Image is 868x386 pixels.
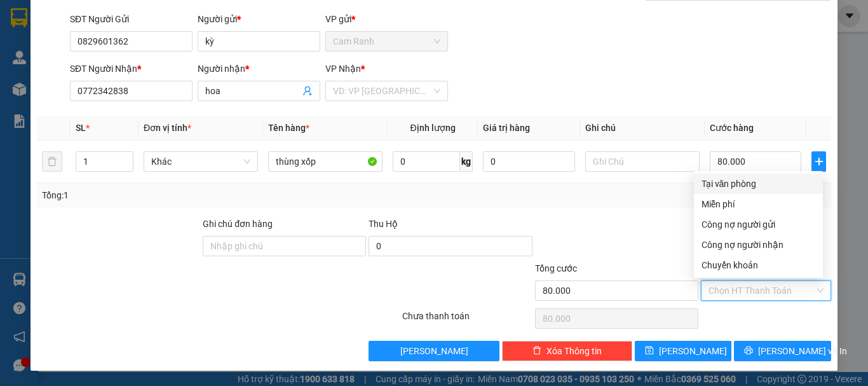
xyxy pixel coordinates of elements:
div: [PERSON_NAME] [109,11,210,39]
div: SĐT Người Nhận [70,62,193,76]
span: Tên hàng [268,123,309,133]
th: Ghi chú [580,116,705,141]
span: [PERSON_NAME] [659,344,727,358]
span: printer [744,346,753,356]
button: printer[PERSON_NAME] và In [734,341,831,361]
div: Công nợ người nhận [702,238,815,252]
div: Chuyển khoản [702,258,815,272]
input: Ghi chú đơn hàng [203,236,366,256]
div: Cước gửi hàng sẽ được ghi vào công nợ của người gửi [694,214,823,235]
div: 0935951061 [109,55,210,72]
span: [PERSON_NAME] [400,344,468,358]
span: Đã thu : [10,81,48,95]
button: deleteXóa Thông tin [502,341,632,361]
div: SĐT Người Gửi [70,12,193,26]
span: VP Nhận [325,64,361,74]
label: Ghi chú đơn hàng [203,219,273,229]
span: Nhận: [109,11,139,24]
div: Công nợ người gửi [702,217,815,231]
span: Cam Ranh [333,32,440,51]
span: Giá trị hàng [483,123,530,133]
div: Tại văn phòng [702,177,815,191]
span: Khác [151,152,250,171]
div: Tổng: 1 [42,188,336,202]
div: tây [11,26,100,41]
button: [PERSON_NAME] [369,341,499,361]
span: Thu Hộ [369,219,398,229]
span: Đơn vị tính [144,123,191,133]
span: Gửi: [11,12,31,25]
div: Chưa thanh toán [401,309,534,331]
button: save[PERSON_NAME] [635,341,732,361]
input: 0 [483,151,574,172]
span: Xóa Thông tin [546,344,602,358]
div: Người gửi [198,12,320,26]
div: Cước gửi hàng sẽ được ghi vào công nợ của người nhận [694,235,823,255]
span: save [645,346,654,356]
div: tuấn [109,39,210,55]
div: Miễn phí [702,197,815,211]
div: 20.000 [10,80,102,95]
span: Cước hàng [710,123,754,133]
span: plus [812,156,825,167]
div: Cam Ranh [11,11,100,26]
span: user-add [302,86,313,96]
span: Tổng cước [535,263,577,273]
span: SL [76,123,86,133]
span: kg [460,151,473,172]
div: Người nhận [198,62,320,76]
div: 0905288704 [11,41,100,59]
span: delete [532,346,541,356]
input: Ghi Chú [585,151,700,172]
div: VP gửi [325,12,448,26]
button: plus [811,151,826,172]
span: [PERSON_NAME] và In [758,344,847,358]
span: Định lượng [410,123,455,133]
button: delete [42,151,62,172]
input: VD: Bàn, Ghế [268,151,383,172]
